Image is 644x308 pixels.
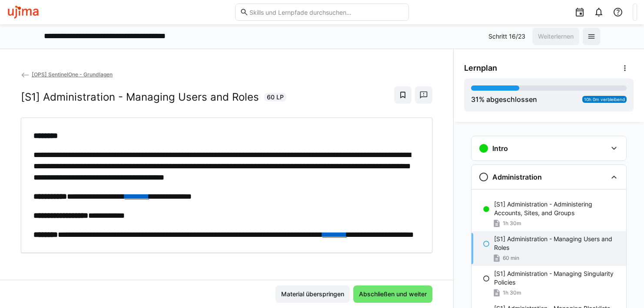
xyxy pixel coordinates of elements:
div: % abgeschlossen [471,94,537,105]
span: 60 min [503,255,519,262]
span: 1h 30m [503,220,521,227]
span: Lernplan [464,63,497,73]
span: Weiterlernen [537,32,575,41]
input: Skills und Lernpfade durchsuchen… [249,8,404,16]
span: 31 [471,95,479,104]
button: Abschließen und weiter [353,285,432,303]
a: [OPS] SentinelOne - Grundlagen [21,71,113,78]
p: [S1] Administration - Managing Users and Roles [494,235,619,252]
h3: Administration [492,173,542,181]
span: 1h 30m [503,289,521,296]
span: Material überspringen [280,290,345,298]
span: Abschließen und weiter [358,290,428,298]
span: 10h 0m verbleibend [584,97,625,102]
p: [S1] Administration - Administering Accounts, Sites, and Groups [494,200,619,217]
h3: Intro [492,144,508,153]
button: Weiterlernen [532,28,579,45]
h2: [S1] Administration - Managing Users and Roles [21,91,259,104]
p: Schritt 16/23 [488,32,525,41]
span: 60 LP [267,93,284,102]
button: Material überspringen [276,285,350,303]
span: [OPS] SentinelOne - Grundlagen [32,71,113,78]
p: [S1] Administration - Managing Singularity Policies [494,269,619,287]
